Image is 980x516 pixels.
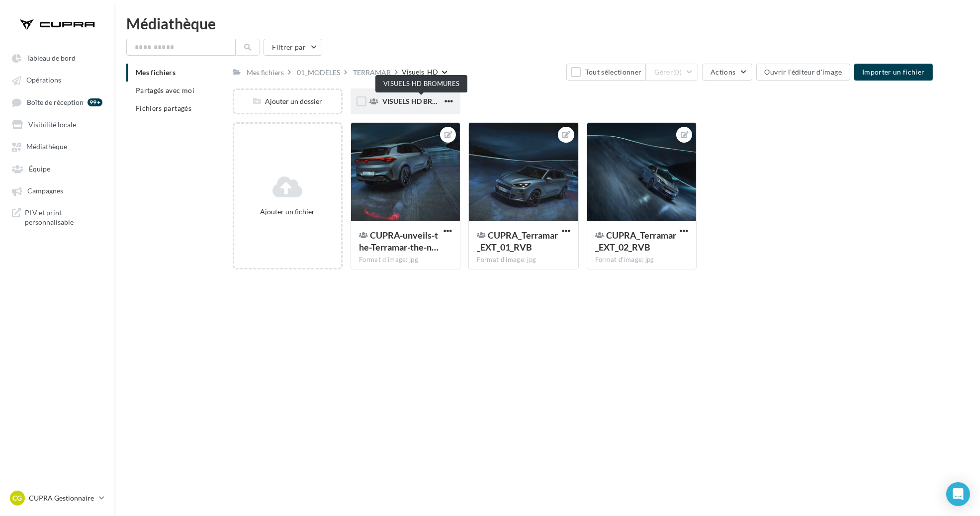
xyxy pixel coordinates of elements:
[238,207,337,217] div: Ajouter un fichier
[359,230,439,253] span: CUPRA-unveils-the-Terramar-the-new-hero-of-a-new-era_02_HQ
[711,68,735,76] span: Actions
[595,256,688,264] div: Format d'image: jpg
[6,71,108,88] a: Opérations
[359,256,452,264] div: Format d'image: jpg
[862,68,925,76] span: Importer un fichier
[88,98,102,106] div: 99+
[247,68,284,78] div: Mes fichiers
[234,96,341,106] div: Ajouter un dossier
[264,39,322,56] button: Filtrer par
[6,93,108,111] a: Boîte de réception 99+
[646,64,698,81] button: Gérer(0)
[126,16,968,31] div: Médiathèque
[595,230,676,253] span: CUPRA_Terramar_EXT_02_RVB
[702,64,752,81] button: Actions
[946,482,970,506] div: Open Intercom Messenger
[136,86,194,94] span: Partagés avec moi
[375,75,467,92] div: VISUELS HD BROMURES
[28,120,76,129] span: Visibilité locale
[13,493,22,503] span: CG
[6,181,108,199] a: Campagnes
[8,489,106,508] a: CG CUPRA Gestionnaire
[136,104,191,112] span: Fichiers partagés
[477,230,558,253] span: CUPRA_Terramar_EXT_01_RVB
[402,67,438,77] div: Visuels_HD
[26,143,67,151] span: Médiathèque
[382,97,461,105] span: VISUELS HD BROMURES
[673,68,682,76] span: (0)
[27,98,84,106] span: Boîte de réception
[297,68,340,78] div: 01_MODELES
[25,208,102,227] span: PLV et print personnalisable
[477,256,570,264] div: Format d'image: jpg
[756,64,850,81] button: Ouvrir l'éditeur d'image
[29,165,50,173] span: Équipe
[29,493,95,503] p: CUPRA Gestionnaire
[27,54,76,62] span: Tableau de bord
[353,68,391,78] div: TERRAMAR
[6,115,108,133] a: Visibilité locale
[6,160,108,177] a: Équipe
[854,64,933,81] button: Importer un fichier
[136,68,176,77] span: Mes fichiers
[26,76,61,85] span: Opérations
[6,49,108,67] a: Tableau de bord
[27,187,63,195] span: Campagnes
[6,137,108,155] a: Médiathèque
[566,64,646,81] button: Tout sélectionner
[6,204,108,231] a: PLV et print personnalisable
